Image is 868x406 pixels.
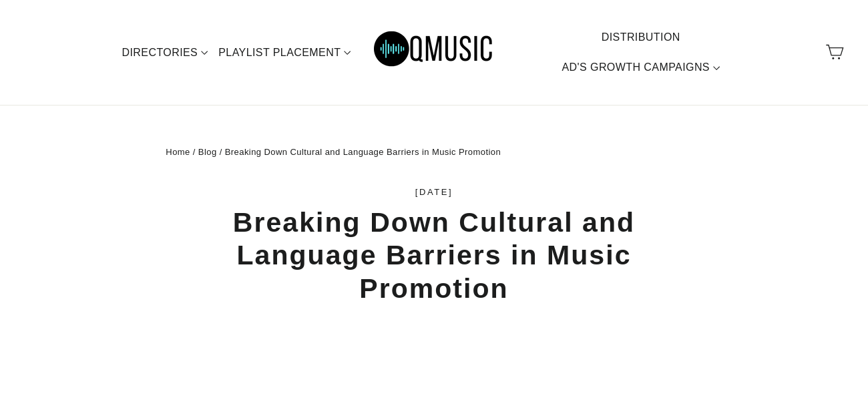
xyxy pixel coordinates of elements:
a: PLAYLIST PLACEMENT [213,37,356,68]
a: Blog [198,147,217,157]
a: DISTRIBUTION [596,22,686,53]
a: AD'S GROWTH CAMPAIGNS [557,52,725,83]
time: [DATE] [415,187,453,197]
div: Primary [98,13,770,91]
span: Breaking Down Cultural and Language Barriers in Music Promotion [225,147,501,157]
nav: breadcrumbs [166,146,702,160]
span: / [220,147,222,157]
a: Home [166,147,190,157]
h1: Breaking Down Cultural and Language Barriers in Music Promotion [166,206,702,305]
a: DIRECTORIES [116,37,213,68]
img: Q Music Promotions [374,22,494,82]
span: / [193,147,196,157]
